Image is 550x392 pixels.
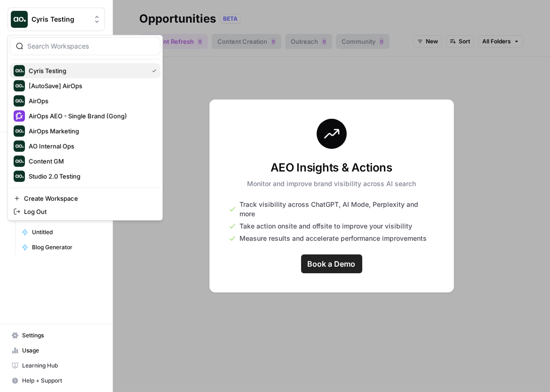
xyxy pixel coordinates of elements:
[240,221,413,231] span: Take action onsite and offsite to improve your visibility
[240,234,427,243] span: Measure results and accelerate performance improvements
[301,254,362,273] a: Book a Demo
[29,156,153,166] span: Content GM
[24,194,153,203] span: Create Workspace
[32,15,88,24] span: Cyris Testing
[29,96,153,106] span: AirOps
[22,376,101,385] span: Help + Support
[29,126,153,136] span: AirOps Marketing
[22,361,101,370] span: Learning Hub
[11,11,28,28] img: Cyris Testing Logo
[247,179,416,188] p: Monitor and improve brand visibility across AI search
[10,205,160,218] a: Log Out
[24,207,153,216] span: Log Out
[8,35,163,220] div: Workspace: Cyris Testing
[240,200,435,219] span: Track visibility across ChatGPT, AI Mode, Perplexity and more
[8,358,105,373] a: Learning Hub
[29,111,153,121] span: AirOps AEO - Single Brand (Gong)
[32,228,101,237] span: Untitled
[17,240,105,255] a: Blog Generator
[29,141,153,151] span: AO Internal Ops
[17,225,105,240] a: Untitled
[22,346,101,355] span: Usage
[14,171,25,182] img: Studio 2.0 Testing Logo
[8,343,105,358] a: Usage
[8,328,105,343] a: Settings
[32,243,101,252] span: Blog Generator
[14,65,25,76] img: Cyris Testing Logo
[29,66,144,75] span: Cyris Testing
[29,81,153,90] span: [AutoSave] AirOps
[10,192,160,205] a: Create Workspace
[22,331,101,340] span: Settings
[247,160,416,175] h3: AEO Insights & Actions
[14,80,25,91] img: [AutoSave] AirOps Logo
[308,258,356,269] span: Book a Demo
[29,171,153,181] span: Studio 2.0 Testing
[14,155,25,167] img: Content GM Logo
[27,41,154,51] input: Search Workspaces
[14,110,25,122] img: AirOps AEO - Single Brand (Gong) Logo
[8,373,105,388] button: Help + Support
[8,8,105,31] button: Workspace: Cyris Testing
[14,125,25,137] img: AirOps Marketing Logo
[14,140,25,152] img: AO Internal Ops Logo
[14,95,25,106] img: AirOps Logo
